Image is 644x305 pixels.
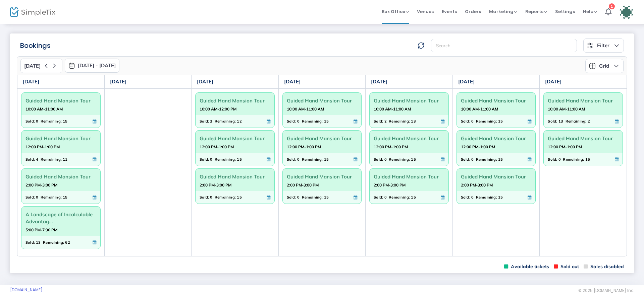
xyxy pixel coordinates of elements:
[417,3,434,20] span: Venues
[25,209,96,227] span: A Landscape of Incalculable Advantag...
[374,156,383,163] span: Sold:
[566,118,587,125] span: Remaining:
[374,118,383,125] span: Sold:
[498,194,503,201] span: 15
[465,3,481,20] span: Orders
[25,143,60,151] strong: 12:00 PM-1:00 PM
[471,156,474,163] span: 0
[10,287,43,293] a: [DOMAIN_NAME]
[297,156,300,163] span: 0
[431,39,577,53] input: Search
[200,118,209,125] span: Sold:
[237,194,241,201] span: 15
[384,194,387,201] span: 0
[584,263,624,270] span: Sales disabled
[374,105,411,113] strong: 10:00 AM-11:00 AM
[297,118,300,125] span: 0
[200,181,231,189] strong: 2:00 PM-3:00 PM
[215,156,236,163] span: Remaining:
[287,105,324,113] strong: 10:00 AM-11:00 AM
[287,133,358,144] span: Guided Hand Mansion Tour
[210,118,212,125] span: 3
[525,8,547,15] span: Reports
[389,156,410,163] span: Remaining:
[25,95,96,106] span: Guided Hand Mansion Tour
[287,118,296,125] span: Sold:
[287,95,358,106] span: Guided Hand Mansion Tour
[25,194,35,201] span: Sold:
[36,118,38,125] span: 0
[287,171,358,182] span: Guided Hand Mansion Tour
[65,239,70,246] span: 62
[63,194,67,201] span: 15
[210,194,212,201] span: 0
[374,181,406,189] strong: 2:00 PM-3:00 PM
[548,105,585,113] strong: 10:00 AM-11:00 AM
[374,133,444,144] span: Guided Hand Mansion Tour
[25,226,57,234] strong: 5:00 PM-7:30 PM
[20,59,62,73] button: [DATE]
[215,118,236,125] span: Remaining:
[418,42,424,49] img: refresh-data
[237,118,241,125] span: 12
[384,118,387,125] span: 2
[411,118,416,125] span: 13
[384,156,387,163] span: 0
[104,75,192,89] th: [DATE]
[374,194,383,201] span: Sold:
[24,63,41,69] span: [DATE]
[583,8,597,15] span: Help
[215,194,236,201] span: Remaining:
[25,156,35,163] span: Sold:
[200,194,209,201] span: Sold:
[476,194,497,201] span: Remaining:
[452,75,540,89] th: [DATE]
[63,156,67,163] span: 11
[588,118,590,125] span: 2
[43,239,64,246] span: Remaining:
[589,63,596,69] img: grid
[461,118,470,125] span: Sold:
[583,39,624,53] button: Filter
[461,194,470,201] span: Sold:
[585,59,624,73] button: Grid
[210,156,212,163] span: 0
[297,194,300,201] span: 0
[25,239,35,246] span: Sold:
[63,118,67,125] span: 15
[374,143,408,151] strong: 12:00 PM-1:00 PM
[461,143,495,151] strong: 12:00 PM-1:00 PM
[302,194,323,201] span: Remaining:
[41,194,62,201] span: Remaining:
[411,156,416,163] span: 15
[287,143,321,151] strong: 12:00 PM-1:00 PM
[20,41,51,51] m-panel-title: Bookings
[411,194,416,201] span: 15
[548,143,582,151] strong: 12:00 PM-1:00 PM
[609,3,615,9] div: 1
[382,8,409,15] span: Box Office
[36,156,38,163] span: 4
[324,118,329,125] span: 15
[442,3,457,20] span: Events
[324,194,329,201] span: 15
[366,75,453,89] th: [DATE]
[68,62,75,69] img: monthly
[25,181,57,189] strong: 2:00 PM-3:00 PM
[461,95,532,106] span: Guided Hand Mansion Tour
[237,156,241,163] span: 15
[200,143,234,151] strong: 12:00 PM-1:00 PM
[461,156,470,163] span: Sold:
[476,118,497,125] span: Remaining:
[461,181,493,189] strong: 2:00 PM-3:00 PM
[587,42,594,49] img: filter
[558,156,561,163] span: 0
[374,95,444,106] span: Guided Hand Mansion Tour
[36,239,41,246] span: 13
[302,156,323,163] span: Remaining:
[555,3,575,20] span: Settings
[548,156,557,163] span: Sold:
[461,171,532,182] span: Guided Hand Mansion Tour
[200,156,209,163] span: Sold:
[200,105,236,113] strong: 10:00 AM-12:00 PM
